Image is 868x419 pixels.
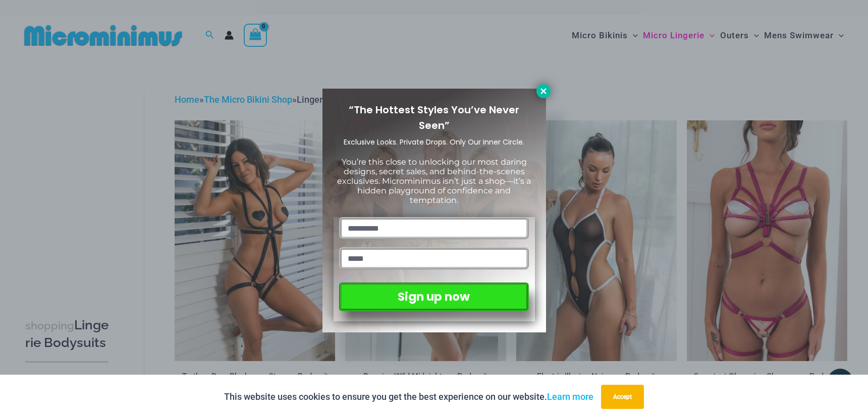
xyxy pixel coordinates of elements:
span: “The Hottest Styles You’ve Never Seen” [349,103,519,132]
button: Close [536,84,551,98]
p: This website uses cookies to ensure you get the best experience on our website. [224,389,593,404]
span: Exclusive Looks. Private Drops. Only Our Inner Circle. [344,137,524,147]
a: Learn more [547,391,593,402]
button: Accept [601,385,644,409]
button: Sign up now [339,283,528,311]
span: You’re this close to unlocking our most daring designs, secret sales, and behind-the-scenes exclu... [337,157,531,205]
